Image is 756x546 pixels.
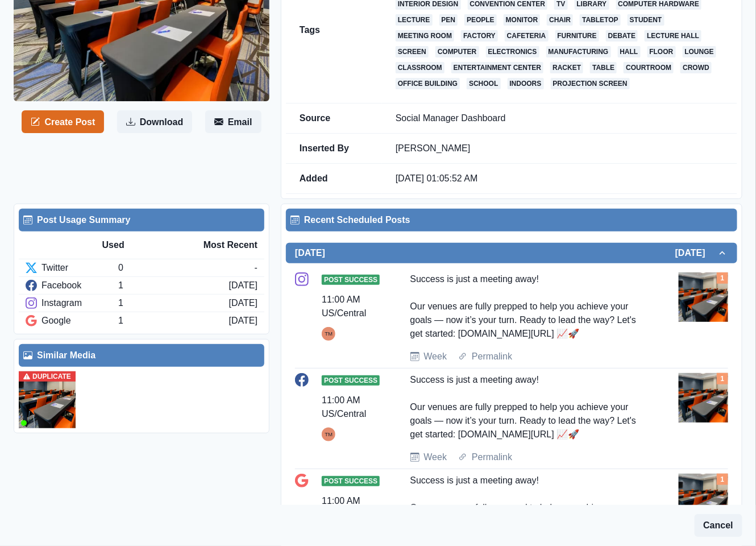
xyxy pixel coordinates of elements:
a: Week [424,450,447,464]
a: debate [606,30,638,42]
div: Success is just a meeting away! Our venues are fully prepped to help you achieve your goals — now... [410,373,648,441]
td: Inserted By [286,134,382,164]
div: [DATE] [229,296,257,310]
a: electronics [486,46,539,57]
td: [DATE] 01:05:52 AM [382,164,737,194]
a: courtroom [624,62,674,73]
a: student [628,14,664,26]
div: Similar Media [23,349,260,362]
h2: [DATE] [295,247,325,258]
a: classroom [396,62,445,73]
div: Success is just a meeting away! Our venues are fully prepped to help you achieve your goals — now... [410,474,648,542]
div: Used [102,238,180,252]
div: 1 [118,296,229,310]
a: chair [547,14,573,26]
a: crowd [680,62,712,73]
div: 1 [118,314,229,328]
a: lecture hall [645,30,701,42]
img: z9jdh80qkgta3nn7z3ll [679,272,728,322]
div: 11:00 AM US/Central [322,293,379,320]
a: tabletop [580,14,621,26]
a: factory [461,30,498,42]
button: Cancel [695,514,742,537]
a: indoors [508,78,544,89]
div: Post Usage Summary [23,213,260,227]
div: Most Recent [180,238,257,252]
div: Total Media Attached [717,373,728,384]
a: entertainment center [451,62,543,73]
div: Tony Manalo [325,327,333,341]
div: Instagram [26,296,118,310]
button: [DATE][DATE] [286,243,737,263]
a: school [467,78,500,89]
div: Total Media Attached [717,474,728,485]
h2: [DATE] [675,247,717,258]
div: 11:00 AM US/Central [322,394,379,421]
div: DUPLICATE [19,371,76,382]
td: Source [286,104,382,134]
a: lecture [396,14,433,26]
a: table [590,62,617,73]
a: racket [550,62,583,73]
span: Post Success [322,275,380,285]
a: computer [435,46,479,57]
a: meeting room [396,30,454,42]
div: 1 [118,279,229,292]
span: Post Success [322,375,380,386]
a: office building [396,78,460,89]
a: manufacturing [546,46,611,57]
img: z9jdh80qkgta3nn7z3ll [679,373,728,423]
a: [PERSON_NAME] [396,143,471,153]
button: Create Post [22,110,104,133]
a: hall [618,46,641,57]
a: floor [647,46,676,57]
div: Total Media Attached [717,272,728,284]
a: projection screen [551,78,630,89]
div: 0 [118,261,254,275]
a: Permalink [472,450,512,464]
a: Permalink [472,350,512,363]
div: Twitter [26,261,118,275]
img: rsksfdm1chspofl0x2ro [19,371,76,428]
button: Email [205,110,261,133]
div: [DATE] [229,314,257,328]
a: Week [424,350,447,363]
div: 11:00 AM US/Central [322,494,379,522]
a: pen [439,14,458,26]
div: Tony Manalo [325,428,333,441]
div: Google [26,314,118,328]
span: Post Success [322,476,380,486]
div: - [255,261,257,275]
a: lounge [683,46,716,57]
div: Facebook [26,279,118,292]
a: monitor [504,14,540,26]
div: Success is just a meeting away! Our venues are fully prepped to help you achieve your goals — now... [410,272,648,341]
a: cafeteria [505,30,549,42]
button: Download [117,110,192,133]
div: Recent Scheduled Posts [290,213,733,227]
a: screen [396,46,429,57]
p: Social Manager Dashboard [396,113,724,124]
a: people [464,14,497,26]
a: furniture [555,30,599,42]
img: z9jdh80qkgta3nn7z3ll [679,474,728,523]
div: [DATE] [229,279,257,292]
td: Added [286,164,382,194]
